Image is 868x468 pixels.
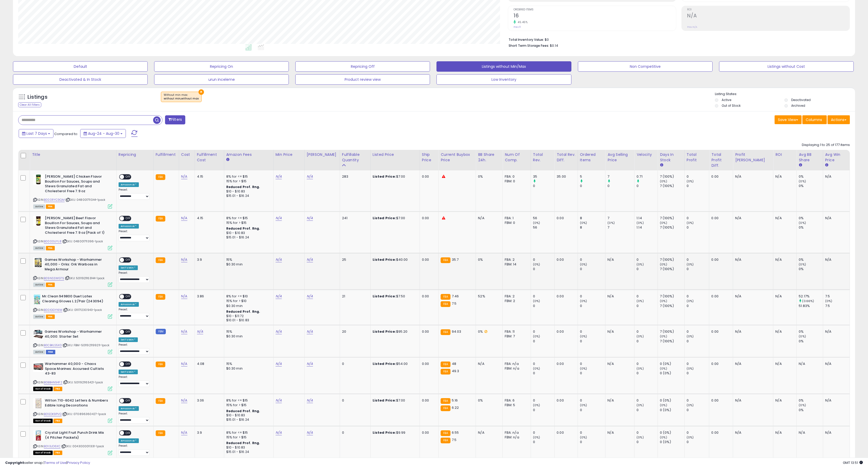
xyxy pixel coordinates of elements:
[119,188,149,200] div: Preset:
[119,302,139,307] div: Amazon AI *
[825,163,828,168] small: Avg Win Price.
[226,257,269,262] div: 15%
[514,13,676,20] h2: 16
[660,163,663,168] small: Days In Stock.
[735,294,769,299] div: N/A
[46,283,55,287] span: FBA
[342,152,368,163] div: Fulfillable Quantity
[687,221,694,225] small: (0%)
[226,262,269,267] div: $0.30 min
[156,216,165,222] small: FBA
[373,257,416,262] div: $40.00
[119,308,149,319] div: Preset:
[775,216,792,220] div: N/A
[62,239,103,243] span: | SKU: 048001711396-1pack
[226,226,260,231] b: Reduced Prof. Rng.
[373,216,396,220] b: Listed Price:
[799,184,823,188] div: 0%
[119,224,139,229] div: Amazon AI *
[307,216,313,221] a: N/A
[533,174,554,179] div: 35
[154,74,289,85] button: urun inceleme
[119,182,139,187] div: Amazon AI *
[775,115,802,124] button: Save View
[799,152,821,163] div: Avg BB Share
[715,92,855,97] p: Listing States:
[660,152,682,163] div: Days In Stock
[65,198,105,202] span: | SKU: 048001711044-1pack
[373,257,396,262] b: Listed Price:
[799,174,823,179] div: 0%
[557,257,573,262] div: 0.00
[441,301,450,307] small: FBA
[799,163,802,168] small: Avg BB Share.
[44,308,62,312] a: B00IGGYN1M
[276,294,282,299] a: N/A
[19,129,53,138] button: Last 7 Days
[580,257,605,262] div: 0
[557,152,575,163] div: Total Rev. Diff.
[80,129,126,138] button: Aug-24 - Aug-30
[557,216,573,220] div: 0.00
[514,25,521,29] small: Prev: 11
[607,294,630,299] div: N/A
[197,329,203,334] a: N/A
[580,294,605,299] div: 0
[533,262,540,266] small: (0%)
[578,61,713,72] button: Non Competitive
[687,184,709,188] div: 0
[687,257,709,262] div: 0
[799,267,823,271] div: 0%
[226,174,269,179] div: 8% for <= $15
[26,131,47,136] span: Last 7 Days
[660,257,684,262] div: 7 (100%)
[580,174,605,179] div: 5
[307,152,338,157] div: [PERSON_NAME]
[687,174,709,179] div: 0
[660,262,667,266] small: (0%)
[550,43,558,48] span: $0.14
[799,225,823,230] div: 0%
[533,152,552,163] div: Total Rev.
[580,225,605,230] div: 8
[775,174,792,179] div: N/A
[181,152,193,157] div: Cost
[505,262,527,267] div: FBM: 14
[28,93,47,101] h5: Listings
[711,294,729,299] div: 0.00
[295,61,430,72] button: Repricing Off
[197,257,220,262] div: 3.9
[735,257,769,262] div: N/A
[607,257,630,262] div: N/A
[825,257,846,262] div: N/A
[557,294,573,299] div: 0.00
[124,175,132,179] span: OFF
[18,102,41,107] div: Clear All Filters
[33,216,44,226] img: 41iRU4o7mTL._SL40_.jpg
[422,257,434,262] div: 0.00
[276,398,282,403] a: N/A
[44,460,66,465] a: Terms of Use
[156,294,165,300] small: FBA
[295,74,430,85] button: Product review view
[735,152,771,163] div: Profit [PERSON_NAME]
[33,257,112,286] div: ASIN:
[557,174,573,179] div: 35.00
[181,361,187,366] a: N/A
[711,216,729,220] div: 0.00
[276,216,282,221] a: N/A
[45,257,108,273] b: Games Workshop - Warhammer 40,000 - Orks: Ork Warboss in Mega Armour
[607,174,634,179] div: 7
[88,131,119,136] span: Aug-24 - Aug-30
[516,20,528,24] small: 45.45%
[165,115,185,124] button: Filters
[660,294,684,299] div: 7 (100%)
[711,257,729,262] div: 0.00
[799,216,823,220] div: 0%
[802,299,814,303] small: (0.66%)
[637,184,658,188] div: 0
[799,262,806,266] small: (0%)
[373,152,418,157] div: Listed Price
[607,221,615,225] small: (0%)
[226,294,269,299] div: 8% for <= $10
